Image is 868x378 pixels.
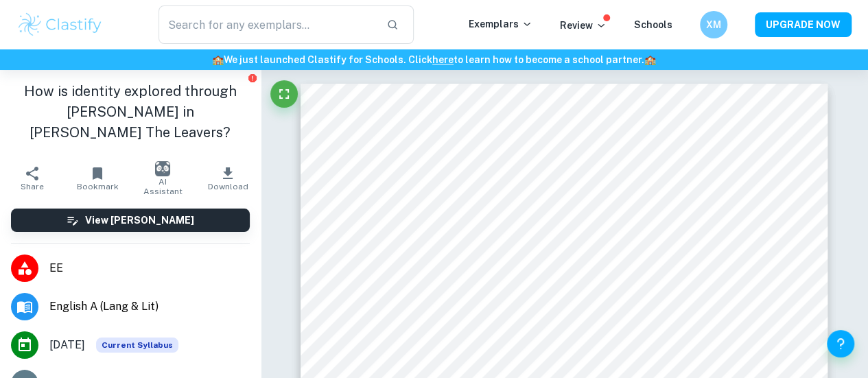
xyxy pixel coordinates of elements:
span: English A (Lang & Lit) [49,298,250,315]
img: AI Assistant [155,161,170,176]
button: AI Assistant [130,159,196,198]
input: Search for any exemplars... [159,5,375,44]
span: Current Syllabus [96,338,178,353]
h6: XM [706,17,722,32]
span: [DATE] [49,337,85,353]
button: UPGRADE NOW [755,12,852,37]
button: Bookmark [65,159,130,198]
span: Download [208,182,248,191]
p: Exemplars [469,16,532,32]
span: 🏫 [644,54,656,65]
div: This exemplar is based on the current syllabus. Feel free to refer to it for inspiration/ideas wh... [96,338,178,353]
h1: How is identity explored through [PERSON_NAME] in [PERSON_NAME] The Leavers? [11,81,250,143]
h6: View [PERSON_NAME] [85,213,194,228]
p: Review [560,18,607,33]
span: 🏫 [212,54,224,65]
button: Report issue [248,73,258,83]
button: Help and Feedback [827,330,854,357]
span: EE [49,260,250,276]
button: Fullscreen [270,80,298,108]
span: Bookmark [77,182,119,191]
a: Schools [634,19,672,30]
button: View [PERSON_NAME] [11,209,250,232]
img: Clastify logo [16,11,104,38]
a: here [432,54,454,65]
span: Share [21,182,44,191]
button: Download [196,159,261,198]
h6: We just launched Clastify for Schools. Click to learn how to become a school partner. [3,52,865,67]
span: AI Assistant [139,177,187,196]
button: XM [700,11,727,38]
